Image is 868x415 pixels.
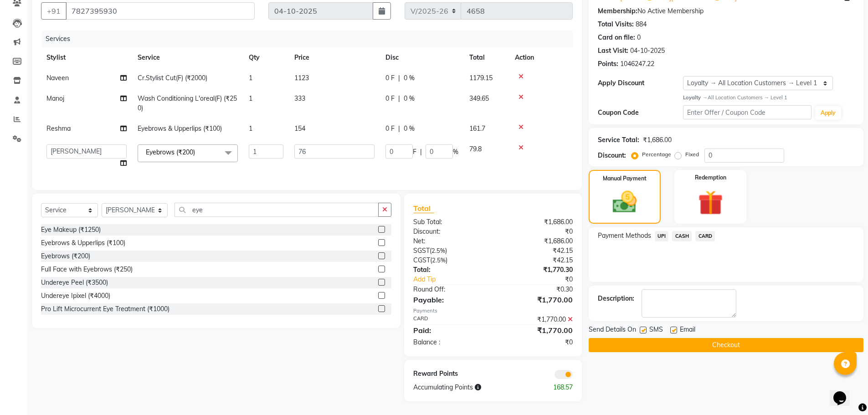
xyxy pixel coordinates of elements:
[413,256,430,264] span: CGST
[289,47,380,68] th: Price
[41,2,67,20] button: +91
[406,217,493,227] div: Sub Total:
[243,47,289,68] th: Qty
[380,47,464,68] th: Disc
[413,204,434,213] span: Total
[175,203,379,217] input: Search or Scan
[598,46,628,56] div: Last Visit:
[620,59,654,69] div: 1046247.22
[493,325,580,336] div: ₹1,770.00
[598,135,639,145] div: Service Total:
[66,2,255,20] input: Search by Name/Mobile/Email/Code
[406,285,493,294] div: Round Off:
[132,47,243,68] th: Service
[493,294,580,305] div: ₹1,770.00
[406,246,493,256] div: ( )
[406,315,493,324] div: CARD
[493,285,580,294] div: ₹0.30
[138,124,222,133] span: Eyebrows & Upperlips (₹100)
[649,325,663,336] span: SMS
[493,265,580,275] div: ₹1,770.30
[420,147,422,157] span: |
[589,325,636,336] span: Send Details On
[404,94,415,103] span: 0 %
[385,73,395,83] span: 0 F
[404,73,415,83] span: 0 %
[406,256,493,265] div: ( )
[41,47,132,68] th: Stylist
[598,6,854,16] div: No Active Membership
[536,383,580,392] div: 168.57
[493,338,580,347] div: ₹0
[469,124,485,133] span: 161.7
[642,150,671,159] label: Percentage
[406,275,507,284] a: Add Tip
[413,246,430,255] span: SGST
[398,73,400,83] span: |
[138,74,207,82] span: Cr.Stylist Cut(F) (₹2000)
[683,105,812,119] input: Enter Offer / Coupon Code
[195,148,199,156] a: x
[695,174,726,182] label: Redemption
[41,265,133,274] div: Full Face with Eyebrows (₹250)
[249,94,252,102] span: 1
[493,315,580,324] div: ₹1,770.00
[695,231,715,241] span: CARD
[672,231,692,241] span: CASH
[655,231,669,241] span: UPI
[138,94,237,112] span: Wash Conditioning L'oreal(F) (₹250)
[41,304,169,314] div: Pro Lift Microcurrent Eye Treatment (₹1000)
[830,379,859,406] iframe: chat widget
[630,46,665,56] div: 04-10-2025
[146,148,195,156] span: Eyebrows (₹200)
[41,278,108,287] div: Undereye Peel (₹3500)
[683,94,707,101] strong: Loyalty →
[294,74,309,82] span: 1123
[493,217,580,227] div: ₹1,686.00
[589,338,863,352] button: Checkout
[469,145,482,153] span: 79.8
[42,31,580,47] div: Services
[469,74,493,82] span: 1179.15
[431,247,445,254] span: 2.5%
[46,74,69,82] span: Naveen
[464,47,509,68] th: Total
[493,256,580,265] div: ₹42.15
[385,124,395,133] span: 0 F
[493,246,580,256] div: ₹42.15
[598,6,637,16] div: Membership:
[637,33,641,42] div: 0
[683,94,854,102] div: All Location Customers → Level 1
[690,187,731,218] img: _gift.svg
[294,124,305,133] span: 154
[41,238,125,248] div: Eyebrows & Upperlips (₹100)
[432,256,446,264] span: 2.5%
[598,151,626,160] div: Discount:
[406,383,536,392] div: Accumulating Points
[294,94,305,102] span: 333
[508,275,580,284] div: ₹0
[453,147,458,157] span: %
[249,124,252,133] span: 1
[598,231,651,241] span: Payment Methods
[406,338,493,347] div: Balance :
[46,124,71,133] span: Reshma
[636,20,647,29] div: 884
[680,325,695,336] span: Email
[598,20,634,29] div: Total Visits:
[41,225,101,235] div: Eye Makeup (₹1250)
[605,188,644,216] img: _cash.svg
[509,47,573,68] th: Action
[598,59,618,69] div: Points:
[406,227,493,236] div: Discount:
[685,150,699,159] label: Fixed
[404,124,415,133] span: 0 %
[46,94,64,102] span: Manoj
[413,147,416,157] span: F
[598,108,683,118] div: Coupon Code
[406,265,493,275] div: Total:
[398,94,400,103] span: |
[469,94,489,102] span: 349.65
[493,236,580,246] div: ₹1,686.00
[249,74,252,82] span: 1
